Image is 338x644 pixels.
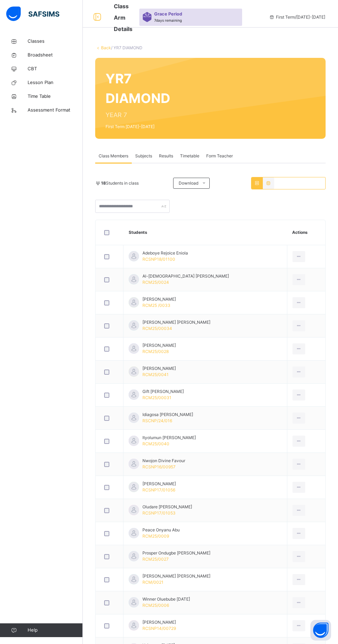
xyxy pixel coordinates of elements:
img: sticker-purple.71386a28dfed39d6af7621340158ba97.svg [143,12,151,22]
span: RCSNP14/00729 [142,626,176,631]
span: / YR7 DIAMOND [111,45,142,50]
b: 18 [101,180,106,186]
span: [PERSON_NAME] [PERSON_NAME] [142,573,210,579]
span: RCSNP18/01100 [142,257,175,262]
span: 7 days remaining [154,18,182,22]
span: [PERSON_NAME] [142,296,176,302]
span: Grace Period [154,11,182,17]
span: RCSNP17/01056 [142,487,175,492]
span: RCSNP17/01053 [142,510,176,516]
span: Winner Oluebube [DATE] [142,596,190,602]
span: RCM25/0027 [142,557,169,562]
span: Ityolumun [PERSON_NAME] [142,435,196,441]
span: [PERSON_NAME] [142,342,176,349]
span: RSCNP/24/016 [142,418,172,423]
span: Peace Onyanu Abu [142,527,180,533]
span: Students in class [101,180,139,186]
span: RCM25/0006 [142,603,169,608]
span: Assessment Format [28,107,83,114]
span: Download [179,180,198,186]
span: [PERSON_NAME] [PERSON_NAME] [142,319,210,325]
span: [PERSON_NAME] [142,619,176,625]
span: Oludare [PERSON_NAME] [142,504,192,510]
span: Idiagosa [PERSON_NAME] [142,412,193,418]
span: CBT [28,65,83,72]
button: Open asap [310,620,331,641]
span: Form Teacher [206,153,233,159]
span: Al-[DEMOGRAPHIC_DATA] [PERSON_NAME] [142,273,229,279]
span: RCM/0021 [142,580,163,585]
span: RCM25/0040 [142,441,169,446]
span: RCSNP16/00957 [142,464,176,469]
th: Actions [287,220,325,245]
span: Gift [PERSON_NAME] [142,388,184,395]
span: Adeboye Rejoice Eniola [142,250,188,256]
span: Class Members [99,153,128,159]
span: RCM25/0041 [142,372,169,377]
span: Class Arm Details [114,3,132,32]
span: Classes [28,38,83,45]
span: RCM25/00031 [142,395,171,400]
span: First Term [DATE]-[DATE] [106,124,170,130]
span: Lesson Plan [28,79,83,86]
span: Subjects [135,153,152,159]
th: Students [123,220,287,245]
span: RCM25/0009 [142,533,169,539]
span: Broadsheet [28,52,83,59]
span: session/term information [269,14,325,20]
span: Help [28,627,82,634]
span: Nwojon Divine Favour [142,458,185,464]
img: safsims [6,7,59,21]
span: [PERSON_NAME] [142,481,176,487]
span: RCM25/00034 [142,326,172,331]
span: RCM25 /0033 [142,303,170,308]
span: Prosper Ondugbe [PERSON_NAME] [142,550,210,556]
span: [PERSON_NAME] [142,365,176,372]
span: Timetable [180,153,199,159]
span: RCM25/0028 [142,349,169,354]
a: Back [101,45,111,50]
span: Time Table [28,93,83,100]
span: RCM25/0024 [142,280,169,285]
span: Results [159,153,173,159]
